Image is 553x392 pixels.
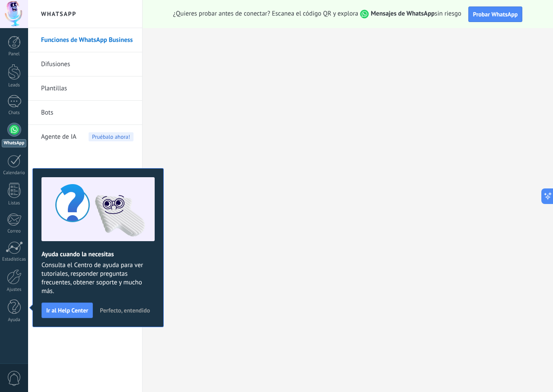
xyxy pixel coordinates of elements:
a: Bots [41,101,133,125]
a: Difusiones [41,52,133,76]
li: Funciones de WhatsApp Business [28,28,142,52]
li: Agente de IA [28,125,142,149]
li: Bots [28,101,142,125]
li: Plantillas [28,76,142,101]
button: Probar WhatsApp [468,6,523,22]
span: ¿Quieres probar antes de conectar? Escanea el código QR y explora sin riesgo [173,10,461,19]
span: Consulta el Centro de ayuda para ver tutoriales, responder preguntas frecuentes, obtener soporte ... [41,261,155,296]
div: Correo [2,229,27,234]
a: Plantillas [41,76,133,101]
div: Listas [2,201,27,206]
div: Ayuda [2,317,27,323]
h2: Ayuda cuando la necesitas [41,250,155,258]
div: Ajustes [2,287,27,293]
div: Panel [2,51,27,57]
span: Probar WhatsApp [473,10,518,18]
span: Ir al Help Center [46,307,88,313]
li: Difusiones [28,52,142,76]
button: Ir al Help Center [41,303,93,318]
span: Pruébalo ahora! [89,132,133,141]
div: Calendario [2,170,27,176]
strong: Mensajes de WhatsApp [371,10,435,18]
div: Estadísticas [2,257,27,262]
a: Funciones de WhatsApp Business [41,28,133,52]
div: Chats [2,110,27,116]
button: Perfecto, entendido [96,304,154,317]
span: Perfecto, entendido [100,307,150,313]
span: Agente de IA [41,125,76,149]
div: WhatsApp [2,139,26,147]
a: Agente de IAPruébalo ahora! [41,125,133,149]
div: Leads [2,83,27,88]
